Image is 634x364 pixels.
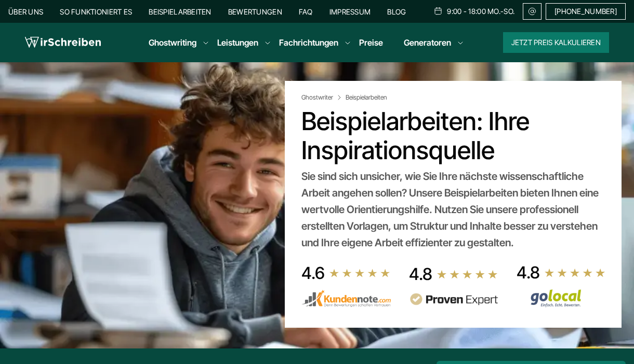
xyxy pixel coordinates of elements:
[544,268,606,278] img: stars
[527,7,537,16] img: Email
[25,35,101,50] img: logo wirschreiben
[301,263,325,284] div: 4.6
[228,7,282,16] a: Bewertungen
[301,290,391,307] img: kundennote
[503,32,609,53] button: Jetzt Preis kalkulieren
[517,262,540,283] div: 4.8
[359,37,383,48] a: Preise
[517,289,606,307] img: Wirschreiben Bewertungen
[387,7,406,16] a: Blog
[433,7,443,15] img: Schedule
[329,268,391,278] img: stars
[409,264,432,285] div: 4.8
[546,3,626,20] a: [PHONE_NUMBER]
[554,7,617,16] span: [PHONE_NUMBER]
[346,93,387,102] span: Beispielarbeiten
[329,7,371,16] a: Impressum
[279,36,338,49] a: Fachrichtungen
[149,36,196,49] a: Ghostwriting
[437,269,498,279] img: stars
[447,7,514,16] span: 9:00 - 18:00 Mo.-So.
[60,7,132,16] a: So funktioniert es
[8,7,43,16] a: Über uns
[301,107,605,165] h1: Beispielarbeiten: Ihre Inspirationsquelle
[217,36,258,49] a: Leistungen
[299,7,313,16] a: FAQ
[149,7,211,16] a: Beispielarbeiten
[409,293,498,306] img: provenexpert reviews
[404,36,451,49] a: Generatoren
[301,168,605,251] div: Sie sind sich unsicher, wie Sie Ihre nächste wissenschaftliche Arbeit angehen sollen? Unsere Beis...
[301,93,344,102] a: Ghostwriter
